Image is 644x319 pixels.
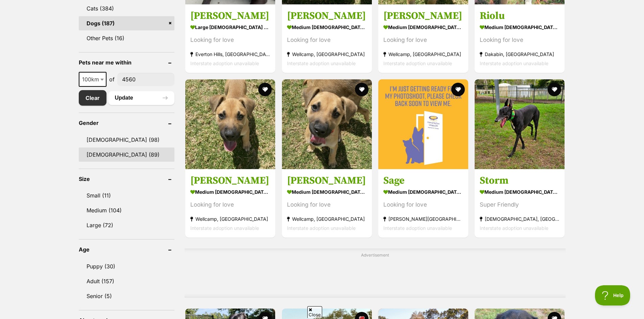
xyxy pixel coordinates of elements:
[282,169,372,238] a: [PERSON_NAME] medium [DEMOGRAPHIC_DATA] Dog Looking for love Wellcamp, [GEOGRAPHIC_DATA] Intersta...
[79,133,175,147] a: [DEMOGRAPHIC_DATA] (98)
[383,200,463,209] div: Looking for love
[190,22,270,32] strong: large [DEMOGRAPHIC_DATA] Dog
[79,148,175,162] a: [DEMOGRAPHIC_DATA] (89)
[287,50,367,59] strong: Wellcamp, [GEOGRAPHIC_DATA]
[480,22,559,32] strong: medium [DEMOGRAPHIC_DATA] Dog
[117,73,175,86] input: postcode
[548,83,562,96] button: favourite
[475,4,565,73] a: Riolu medium [DEMOGRAPHIC_DATA] Dog Looking for love Dakabin, [GEOGRAPHIC_DATA] Interstate adopti...
[480,225,548,231] span: Interstate adoption unavailable
[480,200,559,209] div: Super Friendly
[79,72,106,87] span: 100km
[79,120,175,126] header: Gender
[307,306,322,318] span: Close
[383,9,463,22] h3: [PERSON_NAME]
[185,79,275,169] img: Raphael - Bull Arab Dog
[287,200,367,209] div: Looking for love
[79,75,106,84] span: 100km
[451,83,465,96] button: favourite
[79,176,175,182] header: Size
[287,187,367,197] strong: medium [DEMOGRAPHIC_DATA] Dog
[185,169,275,238] a: [PERSON_NAME] medium [DEMOGRAPHIC_DATA] Dog Looking for love Wellcamp, [GEOGRAPHIC_DATA] Intersta...
[378,4,468,73] a: [PERSON_NAME] medium [DEMOGRAPHIC_DATA] Dog Looking for love Wellcamp, [GEOGRAPHIC_DATA] Intersta...
[79,31,175,45] a: Other Pets (16)
[190,60,259,66] span: Interstate adoption unavailable
[109,75,115,83] span: of
[287,35,367,45] div: Looking for love
[480,60,548,66] span: Interstate adoption unavailable
[480,187,559,197] strong: medium [DEMOGRAPHIC_DATA] Dog
[190,9,270,22] h3: [PERSON_NAME]
[79,16,175,30] a: Dogs (187)
[190,214,270,223] strong: Wellcamp, [GEOGRAPHIC_DATA]
[480,174,559,187] h3: Storm
[108,91,175,105] button: Update
[287,22,367,32] strong: medium [DEMOGRAPHIC_DATA] Dog
[475,169,565,238] a: Storm medium [DEMOGRAPHIC_DATA] Dog Super Friendly [DEMOGRAPHIC_DATA], [GEOGRAPHIC_DATA] Intersta...
[383,22,463,32] strong: medium [DEMOGRAPHIC_DATA] Dog
[79,218,175,232] a: Large (72)
[79,246,175,252] header: Age
[190,187,270,197] strong: medium [DEMOGRAPHIC_DATA] Dog
[383,35,463,45] div: Looking for love
[383,225,452,231] span: Interstate adoption unavailable
[480,50,559,59] strong: Dakabin, [GEOGRAPHIC_DATA]
[475,79,565,169] img: Storm - Greyhound Dog
[287,9,367,22] h3: [PERSON_NAME]
[79,59,175,65] header: Pets near me within
[595,285,630,305] iframe: Help Scout Beacon - Open
[383,187,463,197] strong: medium [DEMOGRAPHIC_DATA] Dog
[190,50,270,59] strong: Everton Hills, [GEOGRAPHIC_DATA]
[79,90,106,106] a: Clear
[287,174,367,187] h3: [PERSON_NAME]
[287,214,367,223] strong: Wellcamp, [GEOGRAPHIC_DATA]
[480,9,559,22] h3: Riolu
[79,1,175,16] a: Cats (384)
[378,169,468,238] a: Sage medium [DEMOGRAPHIC_DATA] Dog Looking for love [PERSON_NAME][GEOGRAPHIC_DATA], [GEOGRAPHIC_D...
[480,214,559,223] strong: [DEMOGRAPHIC_DATA], [GEOGRAPHIC_DATA]
[287,60,356,66] span: Interstate adoption unavailable
[79,188,175,203] a: Small (11)
[190,35,270,45] div: Looking for love
[287,225,356,231] span: Interstate adoption unavailable
[378,79,468,169] img: Sage - American Staffy Dog
[480,35,559,45] div: Looking for love
[383,50,463,59] strong: Wellcamp, [GEOGRAPHIC_DATA]
[79,203,175,217] a: Medium (104)
[79,259,175,273] a: Puppy (30)
[383,214,463,223] strong: [PERSON_NAME][GEOGRAPHIC_DATA], [GEOGRAPHIC_DATA]
[383,60,452,66] span: Interstate adoption unavailable
[282,79,372,169] img: Michelangelo - Bull Arab Dog
[383,174,463,187] h3: Sage
[185,4,275,73] a: [PERSON_NAME] large [DEMOGRAPHIC_DATA] Dog Looking for love Everton Hills, [GEOGRAPHIC_DATA] Inte...
[190,174,270,187] h3: [PERSON_NAME]
[259,83,272,96] button: favourite
[190,200,270,209] div: Looking for love
[185,248,565,298] div: Advertisement
[282,4,372,73] a: [PERSON_NAME] medium [DEMOGRAPHIC_DATA] Dog Looking for love Wellcamp, [GEOGRAPHIC_DATA] Intersta...
[190,225,259,231] span: Interstate adoption unavailable
[355,83,368,96] button: favourite
[79,274,175,288] a: Adult (157)
[79,289,175,303] a: Senior (5)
